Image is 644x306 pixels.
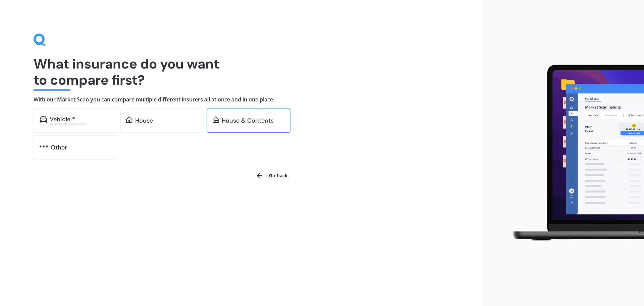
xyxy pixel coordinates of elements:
h4: With our Market Scan you can compare multiple different insurers all at once and in one place. [34,96,449,103]
button: Go back [252,168,292,184]
div: Other [51,144,67,151]
img: other.81dba5aafe580aa69f38.svg [40,143,48,150]
img: home-and-contents.b802091223b8502ef2dd.svg [213,116,219,123]
div: Excludes commercial vehicles [50,123,111,125]
img: car.f15378c7a67c060ca3f3.svg [40,116,47,123]
img: laptop.webp [503,61,644,246]
div: Vehicle * [50,116,75,123]
div: House & Contents [222,117,274,124]
div: House [135,117,153,124]
h1: What insurance do you want to compare first? [34,56,449,88]
img: home.91c183c226a05b4dc763.svg [126,116,132,123]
